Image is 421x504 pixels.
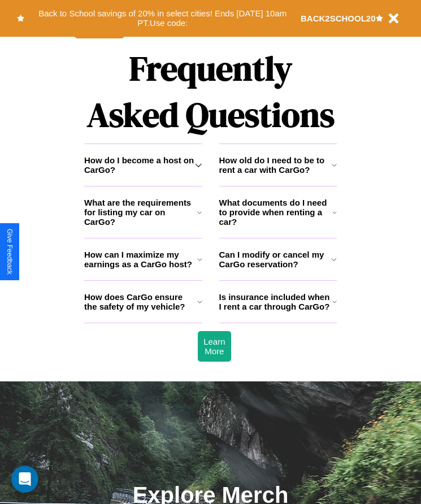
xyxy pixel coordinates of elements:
[11,466,38,493] iframe: Intercom live chat
[198,331,231,362] button: Learn More
[24,6,301,31] button: Back to School savings of 20% in select cities! Ends [DATE] 10am PT.Use code:
[84,198,197,227] h3: What are the requirements for listing my car on CarGo?
[219,198,333,227] h3: What documents do I need to provide when renting a car?
[6,229,14,275] div: Give Feedback
[219,250,332,269] h3: Can I modify or cancel my CarGo reservation?
[219,155,332,175] h3: How old do I need to be to rent a car with CarGo?
[84,250,197,269] h3: How can I maximize my earnings as a CarGo host?
[301,14,376,23] b: BACK2SCHOOL20
[84,40,337,144] h1: Frequently Asked Questions
[84,155,195,175] h3: How do I become a host on CarGo?
[84,292,197,311] h3: How does CarGo ensure the safety of my vehicle?
[219,292,332,311] h3: Is insurance included when I rent a car through CarGo?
